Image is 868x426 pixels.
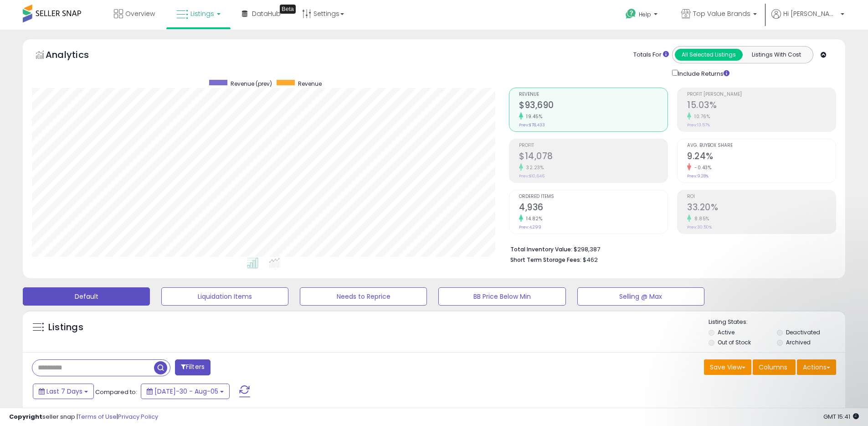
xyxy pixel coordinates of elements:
span: ROI [687,194,836,199]
div: seller snap | | [9,413,158,421]
li: $298,387 [510,243,829,254]
span: Top Value Brands [693,9,750,18]
b: Short Term Storage Fees: [510,256,581,264]
span: Last 7 Days [46,387,82,396]
h2: 33.20% [687,202,836,214]
h5: Listings [48,321,83,334]
label: Out of Stock [718,338,751,346]
span: Listings [190,9,214,18]
a: Hi [PERSON_NAME] [771,9,844,30]
span: Revenue [519,92,668,97]
button: Liquidation Items [161,287,288,306]
span: Help [639,10,651,18]
small: Prev: 30.50% [687,224,712,230]
span: Avg. Buybox Share [687,143,836,148]
a: Privacy Policy [118,412,158,421]
small: Prev: $10,646 [519,173,544,179]
a: Help [618,1,667,30]
button: Needs to Reprice [300,287,427,306]
span: Compared to: [95,388,137,396]
i: Get Help [625,8,637,20]
p: Listing States: [709,318,845,327]
label: Active [718,328,734,336]
span: Hi [PERSON_NAME] [783,9,838,18]
button: Listings With Cost [742,49,810,61]
span: [DATE]-30 - Aug-05 [154,387,218,396]
small: 10.76% [691,113,710,120]
span: Revenue [298,80,322,88]
span: Revenue (prev) [231,80,272,88]
div: Totals For [633,51,669,59]
span: Profit [PERSON_NAME] [687,92,836,97]
button: Filters [175,359,211,375]
button: All Selected Listings [675,49,743,61]
button: Selling @ Max [577,287,704,306]
strong: Copyright [9,412,42,421]
h2: 4,936 [519,202,668,214]
a: Terms of Use [78,412,117,421]
span: $462 [583,255,598,264]
b: Total Inventory Value: [510,245,572,253]
span: Ordered Items [519,194,668,199]
small: 19.45% [523,113,542,120]
h5: Analytics [46,48,107,63]
span: DataHub [252,9,281,18]
small: 8.85% [691,215,709,222]
div: Include Returns [665,68,740,78]
small: 32.23% [523,164,544,171]
h2: 9.24% [687,151,836,163]
span: Overview [125,9,155,18]
small: -0.43% [691,164,711,171]
small: Prev: 13.57% [687,122,710,128]
button: [DATE]-30 - Aug-05 [141,384,230,399]
small: Prev: 4,299 [519,224,541,230]
button: Default [23,287,150,306]
h2: $93,690 [519,100,668,112]
label: Deactivated [786,328,820,336]
button: Last 7 Days [33,384,94,399]
small: 14.82% [523,215,542,222]
div: Tooltip anchor [280,5,296,14]
small: Prev: $78,433 [519,122,545,128]
h2: 15.03% [687,100,836,112]
span: Profit [519,143,668,148]
button: BB Price Below Min [438,287,565,306]
h2: $14,078 [519,151,668,163]
label: Archived [786,338,811,346]
small: Prev: 9.28% [687,173,709,179]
